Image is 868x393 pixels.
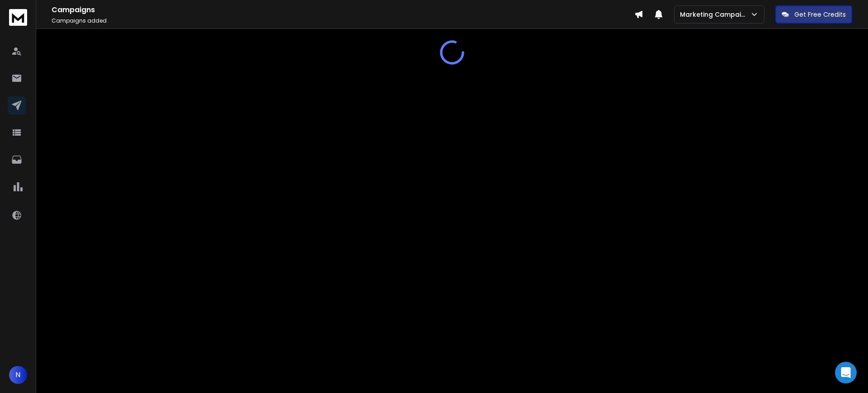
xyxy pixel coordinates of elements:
div: Open Intercom Messenger [835,362,857,384]
button: N [9,366,27,384]
p: Campaigns added [52,17,634,24]
h1: Campaigns [52,5,634,15]
button: Get Free Credits [775,5,852,24]
p: Get Free Credits [794,10,846,19]
img: logo [9,9,27,26]
p: Marketing Campaign [680,10,750,19]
